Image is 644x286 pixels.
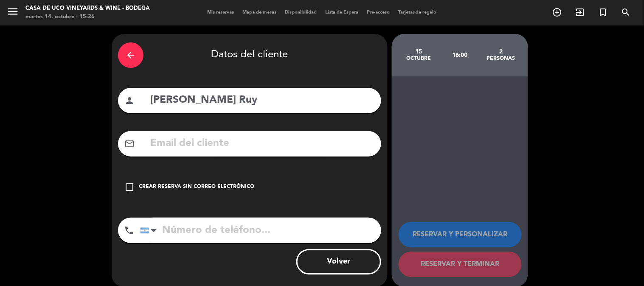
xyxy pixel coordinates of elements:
button: Volver [296,249,381,275]
button: RESERVAR Y PERSONALIZAR [399,222,522,247]
i: arrow_back [126,50,136,60]
button: RESERVAR Y TERMINAR [399,252,522,277]
input: Nombre del cliente [149,92,375,109]
input: Email del cliente [149,135,375,152]
div: personas [481,55,522,62]
span: Tarjetas de regalo [394,10,441,15]
div: Argentina: +54 [141,218,160,243]
div: martes 14. octubre - 15:26 [25,13,150,21]
span: Disponibilidad [281,10,321,15]
div: Datos del cliente [118,40,381,70]
button: menu [6,5,19,21]
div: 16:00 [439,40,481,70]
span: Lista de Espera [321,10,363,15]
div: 2 [481,48,522,55]
i: search [621,7,631,17]
i: add_circle_outline [552,7,562,17]
i: mail_outline [124,139,135,149]
input: Número de teléfono... [140,218,381,243]
i: exit_to_app [575,7,585,17]
span: Pre-acceso [363,10,394,15]
i: check_box_outline_blank [124,182,135,192]
div: 15 [398,48,439,55]
i: menu [6,5,19,18]
i: phone [124,225,134,236]
div: octubre [398,55,439,62]
i: turned_in_not [598,7,608,17]
div: Casa de Uco Vineyards & Wine - Bodega [25,4,150,13]
div: Crear reserva sin correo electrónico [139,183,254,191]
span: Mis reservas [203,10,238,15]
i: person [124,95,135,106]
span: Mapa de mesas [238,10,281,15]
